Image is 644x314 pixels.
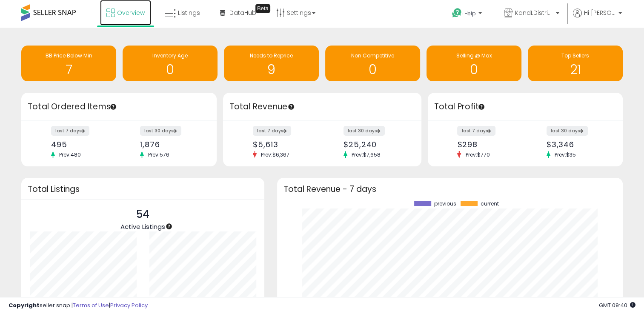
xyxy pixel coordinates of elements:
[117,9,145,17] span: Overview
[178,9,200,17] span: Listings
[28,101,210,113] h3: Total Ordered Items
[287,103,295,111] div: Tooltip anchor
[456,52,492,59] span: Selling @ Max
[343,126,385,136] label: last 30 days
[152,52,188,59] span: Inventory Age
[123,46,218,81] a: Inventory Age 0
[452,8,462,18] i: Get Help
[21,46,116,81] a: BB Price Below Min 7
[120,206,165,223] p: 54
[228,63,315,77] h1: 9
[457,140,518,149] div: $298
[283,186,616,192] h3: Total Revenue - 7 days
[51,140,112,149] div: 495
[561,52,589,59] span: Top Sellers
[73,301,109,309] a: Terms of Use
[109,103,117,111] div: Tooltip anchor
[127,63,213,77] h1: 0
[165,223,173,230] div: Tooltip anchor
[532,63,618,77] h1: 21
[445,1,490,28] a: Help
[347,151,385,158] span: Prev: $7,658
[584,9,616,17] span: Hi [PERSON_NAME]
[481,201,499,207] span: current
[426,46,521,81] a: Selling @ Max 0
[51,126,89,136] label: last 7 days
[140,140,201,149] div: 1,876
[599,301,635,309] span: 2025-09-7 09:40 GMT
[528,46,623,81] a: Top Sellers 21
[329,63,416,77] h1: 0
[140,126,181,136] label: last 30 days
[343,140,406,149] div: $25,240
[120,222,165,231] span: Active Listings
[46,52,92,59] span: BB Price Below Min
[229,101,415,113] h3: Total Revenue
[253,140,316,149] div: $5,613
[229,9,256,17] span: DataHub
[457,126,495,136] label: last 7 days
[224,46,319,81] a: Needs to Reprice 9
[257,151,294,158] span: Prev: $6,367
[547,140,608,149] div: $3,346
[547,126,588,136] label: last 30 days
[253,126,291,136] label: last 7 days
[325,46,420,81] a: Non Competitive 0
[28,186,258,192] h3: Total Listings
[464,10,476,17] span: Help
[9,301,40,309] strong: Copyright
[250,52,293,59] span: Needs to Reprice
[461,151,494,158] span: Prev: $770
[478,103,485,111] div: Tooltip anchor
[55,151,85,158] span: Prev: 480
[515,9,553,17] span: KandLDistribution LLC
[110,301,148,309] a: Privacy Policy
[434,201,456,207] span: previous
[144,151,174,158] span: Prev: 576
[255,4,270,13] div: Tooltip anchor
[434,101,617,113] h3: Total Profit
[9,302,148,310] div: seller snap | |
[26,63,112,77] h1: 7
[351,52,394,59] span: Non Competitive
[573,9,622,28] a: Hi [PERSON_NAME]
[550,151,580,158] span: Prev: $35
[431,63,517,77] h1: 0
